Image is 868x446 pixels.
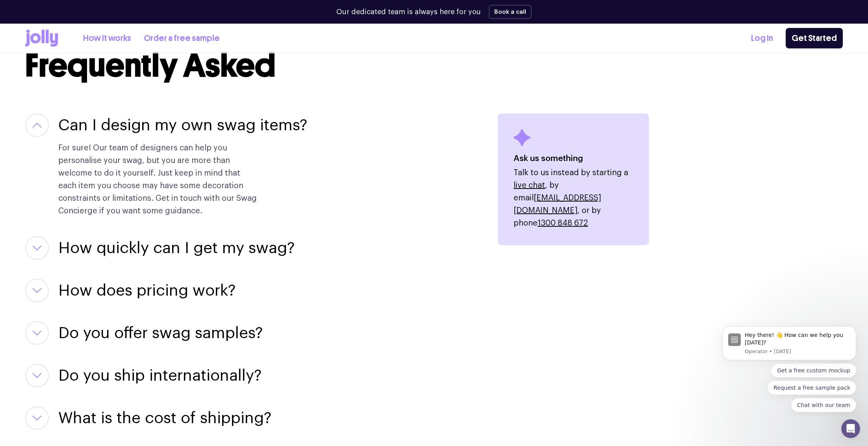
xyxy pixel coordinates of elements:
[58,279,236,302] button: How does pricing work?
[514,167,633,229] p: Talk to us instead by starting a , by email , or by phone
[514,194,601,215] a: [EMAIL_ADDRESS][DOMAIN_NAME]
[786,28,843,48] a: Get Started
[58,321,263,345] button: Do you offer swag samples?
[25,49,843,82] h2: Frequently Asked
[58,406,271,430] button: What is the cost of shipping?
[144,32,220,45] a: Order a free sample
[58,113,307,137] button: Can I design my own swag items?
[336,7,481,17] p: Our dedicated team is always here for you
[83,32,131,45] a: How it works
[710,320,868,417] iframe: Intercom notifications message
[538,219,588,227] a: 1300 848 672
[514,152,633,165] h4: Ask us something
[841,419,860,438] iframe: Intercom live chat
[489,5,532,19] button: Book a call
[58,364,262,387] button: Do you ship internationally?
[751,32,773,45] a: Log In
[58,142,260,217] p: For sure! Our team of designers can help you personalise your swag, but you are more than welcome...
[58,236,295,260] button: How quickly can I get my swag?
[514,179,545,192] button: live chat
